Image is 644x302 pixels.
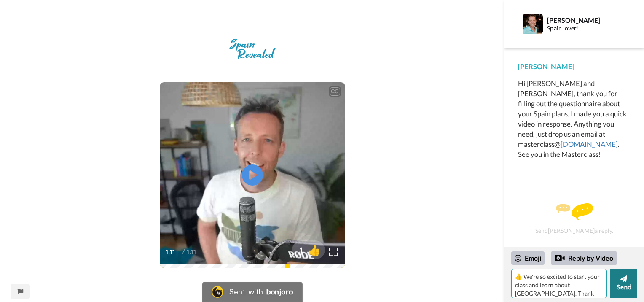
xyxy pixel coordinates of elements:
[555,253,565,263] div: Reply by Video
[518,78,631,159] div: Hi [PERSON_NAME] and [PERSON_NAME], thank you for filling out the questionnaire about your Spain ...
[516,195,633,243] div: Send [PERSON_NAME] a reply.
[330,87,340,96] div: CC
[561,140,618,148] a: [DOMAIN_NAME]
[292,240,325,259] button: 1👍
[304,243,325,257] span: 👍
[212,286,223,298] img: Bonjoro Logo
[511,269,607,298] textarea: 👍 We're so excited to start your class and learn about [GEOGRAPHIC_DATA]. Thank you!
[292,244,304,256] span: 1
[556,203,593,220] img: message.svg
[223,32,282,66] img: 06906c8b-eeae-4fc1-9b3e-93850d61b61a
[229,288,263,296] div: Sent with
[547,16,621,24] div: [PERSON_NAME]
[266,288,293,296] div: bonjoro
[182,247,185,257] span: /
[518,62,631,72] div: [PERSON_NAME]
[511,251,545,265] div: Emoji
[547,25,621,32] div: Spain lover!
[187,247,201,257] span: 1:11
[202,282,303,302] a: Bonjoro LogoSent withbonjoro
[551,251,617,265] div: Reply by Video
[523,14,543,34] img: Profile Image
[166,247,180,257] span: 1:11
[610,269,637,298] button: Send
